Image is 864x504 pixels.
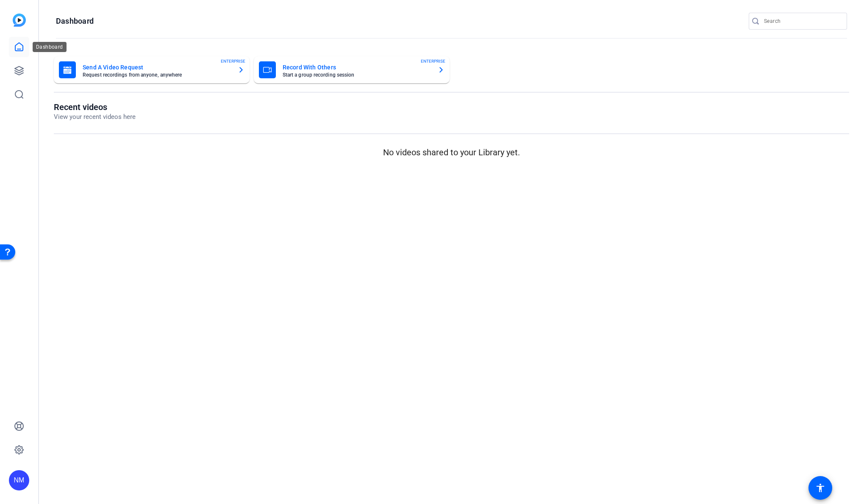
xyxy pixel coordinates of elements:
[54,102,136,112] h1: Recent videos
[33,42,67,52] div: Dashboard
[9,470,29,490] div: NM
[56,16,94,26] h1: Dashboard
[83,62,231,72] mat-card-title: Send A Video Request
[221,58,245,64] span: ENTERPRISE
[13,14,26,27] img: blue-gradient.svg
[764,16,840,26] input: Search
[54,112,136,122] p: View your recent videos here
[54,146,849,159] p: No videos shared to your Library yet.
[254,56,450,83] button: Record With OthersStart a group recording sessionENTERPRISE
[83,72,231,77] mat-card-subtitle: Request recordings from anyone, anywhere
[421,58,445,64] span: ENTERPRISE
[54,56,250,83] button: Send A Video RequestRequest recordings from anyone, anywhereENTERPRISE
[815,483,825,493] mat-icon: accessibility
[283,62,431,72] mat-card-title: Record With Others
[283,72,431,77] mat-card-subtitle: Start a group recording session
